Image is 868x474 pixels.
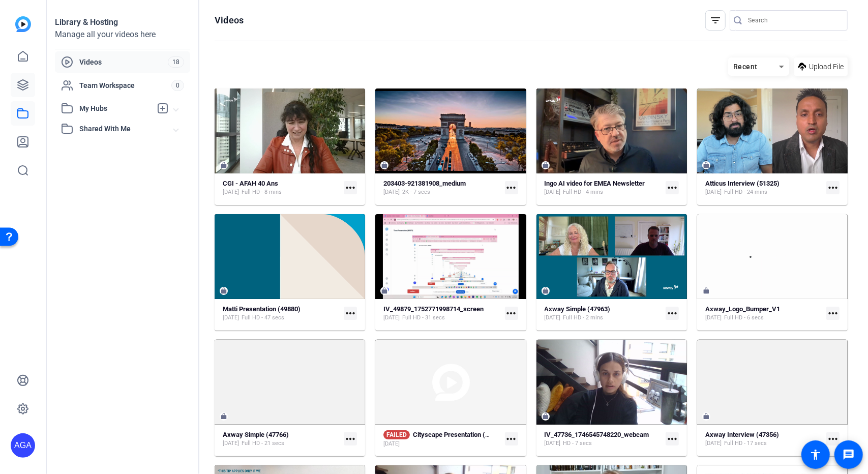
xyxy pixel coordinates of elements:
[344,432,357,446] mat-icon: more_horiz
[826,307,840,320] mat-icon: more_horiz
[505,432,518,446] mat-icon: more_horiz
[724,314,764,322] span: Full HD - 6 secs
[724,439,767,448] span: Full HD - 17 secs
[223,439,239,448] span: [DATE]
[545,431,662,448] a: IV_47736_1746545748220_webcam[DATE]HD - 7 secs
[383,314,400,322] span: [DATE]
[545,180,662,196] a: Ingo AI video for EMEA Newsletter[DATE]Full HD - 4 mins
[383,305,500,322] a: IV_49879_1752771998714_screen[DATE]Full HD - 31 secs
[705,305,780,313] strong: Axway_Logo_Bumper_V1
[383,180,466,187] strong: 203403-921381908_medium
[223,431,340,448] a: Axway Simple (47766)[DATE]Full HD - 21 secs
[55,118,190,139] mat-expansion-panel-header: Shared With Me
[55,98,190,118] mat-expansion-panel-header: My Hubs
[545,439,561,448] span: [DATE]
[242,314,284,322] span: Full HD - 47 secs
[705,431,822,448] a: Axway Interview (47356)[DATE]Full HD - 17 secs
[545,305,662,322] a: Axway Simple (47963)[DATE]Full HD - 2 mins
[545,431,649,438] strong: IV_47736_1746545748220_webcam
[15,16,31,32] img: blue-gradient.svg
[545,314,561,322] span: [DATE]
[223,305,301,313] strong: Matti Presentation (49880)
[724,188,767,196] span: Full HD - 24 mins
[79,80,171,91] span: Team Workspace
[55,16,190,28] div: Library & Hosting
[563,439,592,448] span: HD - 7 secs
[505,307,518,320] mat-icon: more_horiz
[810,449,822,461] mat-icon: accessibility
[402,188,430,196] span: 2K - 7 secs
[563,314,604,322] span: Full HD - 2 mins
[709,14,722,26] mat-icon: filter_list
[383,188,400,196] span: [DATE]
[402,314,445,322] span: Full HD - 31 secs
[666,432,679,446] mat-icon: more_horiz
[79,103,152,114] span: My Hubs
[705,431,779,438] strong: Axway Interview (47356)
[666,181,679,194] mat-icon: more_horiz
[242,439,284,448] span: Full HD - 21 secs
[705,305,822,322] a: Axway_Logo_Bumper_V1[DATE]Full HD - 6 secs
[79,124,174,134] span: Shared With Me
[223,431,289,438] strong: Axway Simple (47766)
[171,80,184,91] span: 0
[223,305,340,322] a: Matti Presentation (49880)[DATE]Full HD - 47 secs
[826,432,840,446] mat-icon: more_horiz
[705,188,722,196] span: [DATE]
[545,188,561,196] span: [DATE]
[223,188,239,196] span: [DATE]
[383,305,484,313] strong: IV_49879_1752771998714_screen
[223,314,239,322] span: [DATE]
[168,56,184,68] span: 18
[826,181,840,194] mat-icon: more_horiz
[545,180,645,187] strong: Ingo AI video for EMEA Newsletter
[383,430,410,439] span: FAILED
[223,180,278,187] strong: CGI - AFAH 40 Ans
[809,62,844,72] span: Upload File
[223,180,340,196] a: CGI - AFAH 40 Ans[DATE]Full HD - 8 mins
[705,180,780,187] strong: Atticus Interview (51325)
[55,28,190,41] div: Manage all your videos here
[383,180,500,196] a: 203403-921381908_medium[DATE]2K - 7 secs
[563,188,604,196] span: Full HD - 4 mins
[344,307,357,320] mat-icon: more_horiz
[794,57,848,76] button: Upload File
[383,430,500,448] a: FAILEDCityscape Presentation (47736)[DATE]
[11,433,35,458] div: AGA
[705,314,722,322] span: [DATE]
[843,449,855,461] mat-icon: message
[666,307,679,320] mat-icon: more_horiz
[505,181,518,194] mat-icon: more_horiz
[242,188,282,196] span: Full HD - 8 mins
[545,305,611,313] strong: Axway Simple (47963)
[79,57,168,67] span: Videos
[748,14,840,26] input: Search
[705,439,722,448] span: [DATE]
[383,440,400,448] span: [DATE]
[344,181,357,194] mat-icon: more_horiz
[705,180,822,196] a: Atticus Interview (51325)[DATE]Full HD - 24 mins
[413,431,505,438] strong: Cityscape Presentation (47736)
[733,63,758,71] span: Recent
[215,14,244,26] h1: Videos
